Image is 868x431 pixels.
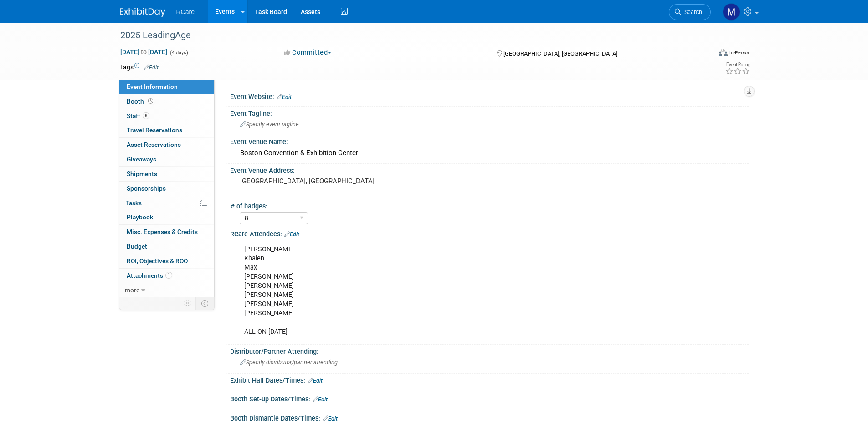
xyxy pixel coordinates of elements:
div: Event Venue Name: [230,135,749,146]
span: Sponsorships [127,185,166,192]
a: Edit [144,64,159,71]
a: Travel Reservations [119,123,214,137]
div: Distributor/Partner Attending: [230,345,749,356]
a: Tasks [119,196,214,210]
span: Budget [127,243,147,250]
a: Booth [119,94,214,109]
div: Event Website: [230,90,749,102]
div: [PERSON_NAME] Khalen Max [PERSON_NAME] [PERSON_NAME] [PERSON_NAME] [PERSON_NAME] [PERSON_NAME] AL... [238,240,648,341]
a: Edit [313,396,328,403]
span: Specify event tagline [240,121,299,128]
span: Tasks [126,199,142,207]
span: ROI, Objectives & ROO [127,257,188,265]
span: 1 [165,272,172,279]
a: Edit [277,94,292,100]
div: Event Tagline: [230,107,749,118]
div: Booth Dismantle Dates/Times: [230,411,749,423]
a: Misc. Expenses & Credits [119,225,214,239]
a: Sponsorships [119,182,214,196]
span: Booth [127,98,155,105]
a: Edit [308,378,323,384]
span: Playbook [127,213,153,221]
span: Asset Reservations [127,141,181,148]
div: Event Format [657,47,751,61]
span: RCare [176,8,195,16]
span: Attachments [127,272,172,279]
a: Giveaways [119,152,214,166]
a: Attachments1 [119,269,214,283]
span: [GEOGRAPHIC_DATA], [GEOGRAPHIC_DATA] [503,50,617,57]
button: Committed [281,48,335,57]
span: (4 days) [169,50,188,56]
span: Booth not reserved yet [146,98,155,104]
span: Travel Reservations [127,126,182,134]
span: Staff [127,112,149,119]
div: Boston Convention & Exhibition Center [237,146,742,160]
span: [DATE] [DATE] [120,48,168,56]
a: Playbook [119,210,214,224]
span: Specify distributor/partner attending [240,359,338,366]
a: more [119,283,214,297]
pre: [GEOGRAPHIC_DATA], [GEOGRAPHIC_DATA] [240,177,436,185]
div: 2025 LeadingAge [117,27,697,44]
td: Tags [120,62,159,72]
span: to [139,48,148,56]
a: ROI, Objectives & ROO [119,254,214,268]
img: Format-Inperson.png [719,49,728,56]
a: Edit [323,415,338,422]
div: Booth Set-up Dates/Times: [230,392,749,404]
img: ExhibitDay [120,8,165,17]
a: Staff8 [119,109,214,123]
div: # of badges: [231,199,745,211]
td: Toggle Event Tabs [195,297,214,309]
span: Event Information [127,83,178,90]
div: RCare Attendees: [230,227,749,239]
div: In-Person [729,49,750,56]
a: Asset Reservations [119,138,214,152]
img: Mila Vasquez [723,3,740,21]
div: Exhibit Hall Dates/Times: [230,374,749,385]
td: Personalize Event Tab Strip [180,297,196,309]
span: 8 [143,112,149,119]
a: Event Information [119,80,214,94]
span: Shipments [127,170,157,177]
span: more [125,286,139,294]
div: Event Rating [725,62,750,67]
a: Budget [119,239,214,254]
span: Misc. Expenses & Credits [127,228,198,235]
span: Search [681,9,702,16]
a: Search [669,4,711,20]
div: Event Venue Address: [230,164,749,175]
a: Edit [284,231,299,238]
span: Giveaways [127,156,156,163]
a: Shipments [119,167,214,181]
